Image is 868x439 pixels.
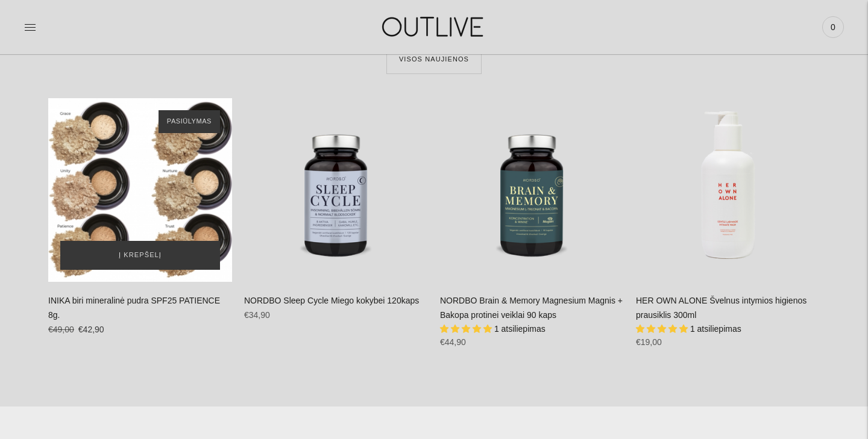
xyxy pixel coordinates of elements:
span: 5.00 stars [636,324,690,334]
a: HER OWN ALONE Švelnus intymios higienos prausiklis 300ml [636,296,807,320]
span: €19,00 [636,337,662,347]
a: NORDBO Brain & Memory Magnesium Magnis + Bakopa protinei veiklai 90 kaps [440,98,624,282]
a: 0 [822,14,844,40]
button: Į krepšelį [60,241,220,270]
img: OUTLIVE [359,6,509,48]
a: INIKA biri mineralinė pudra SPF25 PATIENCE 8g. [48,296,220,320]
a: INIKA biri mineralinė pudra SPF25 PATIENCE 8g. [48,98,232,282]
a: NORDBO Sleep Cycle Miego kokybei 120kaps [244,98,428,282]
span: 1 atsiliepimas [690,324,741,334]
a: HER OWN ALONE Švelnus intymios higienos prausiklis 300ml [636,98,820,282]
span: €42,90 [78,325,104,334]
span: €44,90 [440,337,466,347]
s: €49,00 [48,325,74,334]
span: €34,90 [244,310,270,320]
span: Į krepšelį [119,249,162,261]
a: Visos naujienos [386,45,482,74]
a: NORDBO Sleep Cycle Miego kokybei 120kaps [244,296,419,305]
span: 1 atsiliepimas [494,324,546,334]
span: 5.00 stars [440,324,494,334]
span: 0 [825,19,841,36]
a: NORDBO Brain & Memory Magnesium Magnis + Bakopa protinei veiklai 90 kaps [440,296,623,320]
